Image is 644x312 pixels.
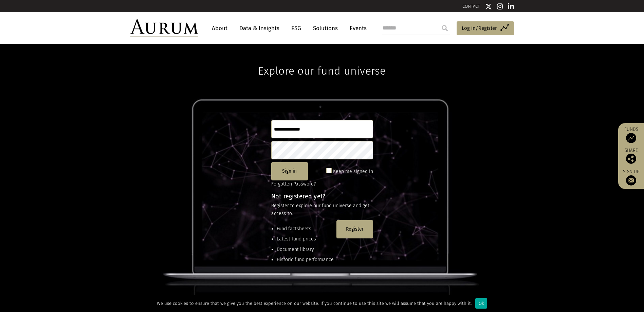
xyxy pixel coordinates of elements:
a: Data & Insights [236,22,283,35]
img: Aurum [130,19,198,37]
p: Register to explore our fund universe and get access to: [271,202,373,217]
li: Fund factsheets [277,225,334,233]
img: Twitter icon [485,3,492,10]
li: Historic fund performance [277,256,334,264]
a: CONTACT [462,4,480,9]
div: Ok [475,298,487,309]
a: Solutions [310,22,341,35]
img: Sign up to our newsletter [626,175,636,186]
div: Share [622,148,641,164]
a: ESG [288,22,305,35]
span: Log in/Register [462,24,497,32]
a: Events [346,22,367,35]
li: Latest fund prices [277,235,334,243]
img: Instagram icon [497,3,503,10]
a: Funds [622,126,641,143]
img: Linkedin icon [508,3,514,10]
li: Document library [277,246,334,253]
a: About [208,22,231,35]
img: Access Funds [626,133,636,143]
button: Sign in [271,162,308,180]
label: Keep me signed in [333,168,373,176]
a: Log in/Register [457,21,514,36]
input: Submit [438,21,452,35]
a: Forgotten Password? [271,181,316,187]
h1: Explore our fund universe [258,44,386,77]
img: Share this post [626,154,636,164]
button: Register [336,220,373,238]
a: Sign up [622,169,641,186]
h4: Not registered yet? [271,193,373,199]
